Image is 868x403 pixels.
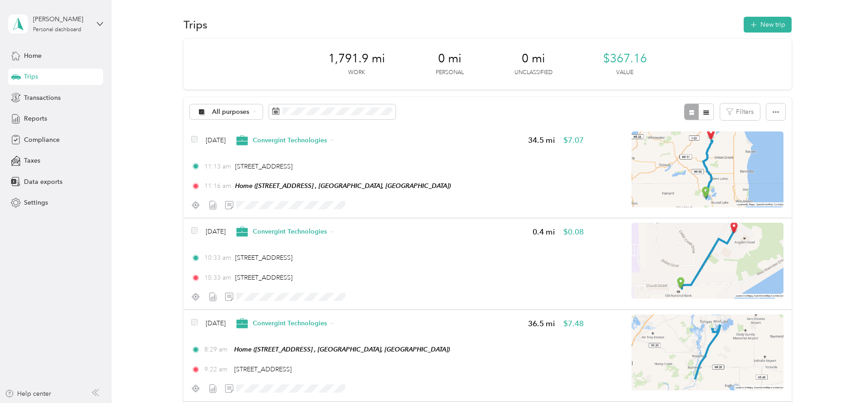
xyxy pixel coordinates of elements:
span: 11:13 am [204,162,231,171]
p: Personal [436,69,464,77]
span: Data exports [24,177,62,187]
button: Help center [5,389,51,398]
span: 10:33 am [204,253,231,262]
span: 8:29 am [204,345,230,354]
span: All purposes [212,109,250,115]
span: Compliance [24,135,60,145]
span: Home ([STREET_ADDRESS] , [GEOGRAPHIC_DATA], [GEOGRAPHIC_DATA]) [234,346,450,353]
span: Convergint Technologies [253,319,327,328]
p: Work [348,69,365,77]
img: minimap [632,131,783,207]
span: [DATE] [206,227,226,236]
span: 36.5 mi [528,318,555,329]
div: [PERSON_NAME] [33,14,90,24]
span: 10:33 am [204,273,231,282]
span: Convergint Technologies [253,227,327,236]
span: $7.07 [563,135,584,146]
span: [DATE] [206,136,226,145]
button: New trip [744,17,792,33]
span: 34.5 mi [528,135,555,146]
span: 0 mi [522,52,545,66]
span: 0.4 mi [533,226,555,238]
span: Reports [24,114,47,123]
iframe: Everlance-gr Chat Button Frame [817,352,868,403]
p: Value [616,69,633,77]
span: Convergint Technologies [253,136,327,145]
span: 0 mi [438,52,462,66]
img: minimap [632,223,783,299]
img: minimap [632,314,783,390]
h1: Trips [184,20,208,29]
span: 11:16 am [204,181,231,191]
span: Trips [24,72,38,81]
span: Home [24,51,42,61]
span: [STREET_ADDRESS] [235,274,292,281]
span: [STREET_ADDRESS] [235,163,292,170]
div: Personal dashboard [33,27,81,33]
span: $7.48 [563,318,584,329]
span: Transactions [24,93,61,103]
span: $367.16 [603,52,647,66]
span: 9:22 am [204,365,230,374]
span: 1,791.9 mi [328,52,385,66]
span: [STREET_ADDRESS] [235,254,292,262]
span: Settings [24,198,48,207]
span: [DATE] [206,319,226,328]
span: [STREET_ADDRESS] [234,366,292,373]
span: Home ([STREET_ADDRESS] , [GEOGRAPHIC_DATA], [GEOGRAPHIC_DATA]) [235,182,451,189]
button: Filters [720,103,760,120]
span: $0.08 [563,226,584,238]
span: Taxes [24,156,40,165]
p: Unclassified [514,69,552,77]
